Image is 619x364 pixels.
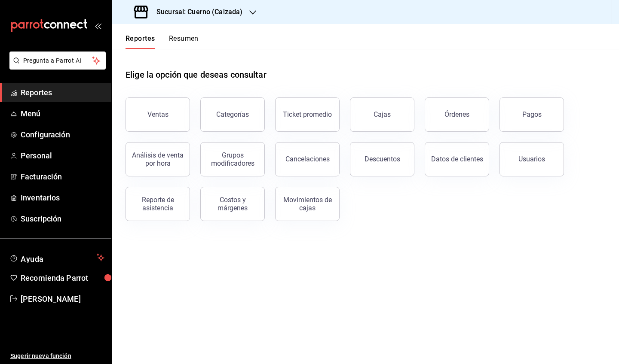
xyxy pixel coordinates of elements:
[21,171,104,182] span: Facturación
[131,196,184,212] div: Reporte de asistencia
[126,97,190,132] button: Ventas
[21,213,104,224] span: Suscripción
[21,252,93,263] span: Ayuda
[425,97,489,132] button: Órdenes
[147,110,169,118] div: Ventas
[23,56,92,65] span: Pregunta a Parrot AI
[150,7,242,17] h3: Sucursal: Cuerno (Calzada)
[21,87,104,98] span: Reportes
[126,68,267,81] h1: Elige la opción que deseas consultar
[200,97,265,132] button: Categorías
[283,110,332,118] div: Ticket promedio
[21,108,104,119] span: Menú
[21,192,104,203] span: Inventarios
[206,151,259,167] div: Grupos modificadores
[518,155,545,163] div: Usuarios
[21,129,104,140] span: Configuración
[275,187,340,221] button: Movimientos de cajas
[200,187,265,221] button: Costos y márgenes
[9,52,106,70] button: Pregunta a Parrot AI
[21,272,104,284] span: Recomienda Parrot
[21,150,104,161] span: Personal
[365,155,400,163] div: Descuentos
[499,142,564,176] button: Usuarios
[126,142,190,176] button: Análisis de venta por hora
[425,142,489,176] button: Datos de clientes
[126,187,190,221] button: Reporte de asistencia
[200,142,265,176] button: Grupos modificadores
[444,110,469,118] div: Órdenes
[431,155,483,163] div: Datos de clientes
[21,293,104,305] span: [PERSON_NAME]
[216,110,249,118] div: Categorías
[275,142,340,176] button: Cancelaciones
[95,22,101,29] button: open_drawer_menu
[126,34,199,49] div: navigation tabs
[350,97,414,132] button: Cajas
[6,62,106,71] a: Pregunta a Parrot AI
[169,34,199,49] button: Resumen
[10,352,104,361] span: Sugerir nueva función
[350,142,414,176] button: Descuentos
[499,97,564,132] button: Pagos
[131,151,184,167] div: Análisis de venta por hora
[275,97,340,132] button: Ticket promedio
[285,155,330,163] div: Cancelaciones
[281,196,334,212] div: Movimientos de cajas
[374,110,391,118] div: Cajas
[522,110,542,118] div: Pagos
[206,196,259,212] div: Costos y márgenes
[126,34,155,49] button: Reportes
